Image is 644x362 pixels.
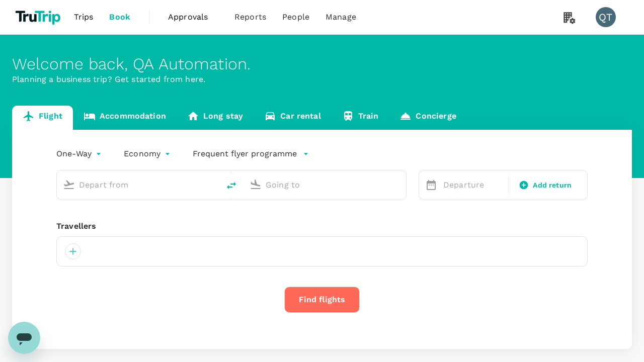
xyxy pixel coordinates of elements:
[56,146,104,162] div: One-Way
[73,106,177,130] a: Accommodation
[212,184,214,186] button: Open
[177,106,254,130] a: Long stay
[74,11,94,23] span: Trips
[399,184,401,186] button: Open
[109,11,130,23] span: Book
[234,11,266,23] span: Reports
[56,220,588,232] div: Travellers
[443,179,503,191] p: Departure
[193,148,309,160] button: Frequent flyer programme
[282,11,309,23] span: People
[389,106,466,130] a: Concierge
[284,287,360,313] button: Find flights
[193,148,297,160] p: Frequent flyer programme
[219,173,244,198] button: delete
[168,11,218,23] span: Approvals
[596,7,616,27] div: QT
[12,106,73,130] a: Flight
[8,322,40,354] iframe: Button to launch messaging window
[254,106,332,130] a: Car rental
[12,6,66,28] img: TruTrip logo
[266,177,385,193] input: Going to
[124,146,173,162] div: Economy
[12,55,632,73] div: Welcome back , QA Automation .
[533,180,572,191] span: Add return
[332,106,389,130] a: Train
[326,11,356,23] span: Manage
[79,177,198,193] input: Depart from
[12,73,632,85] p: Planning a business trip? Get started from here.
